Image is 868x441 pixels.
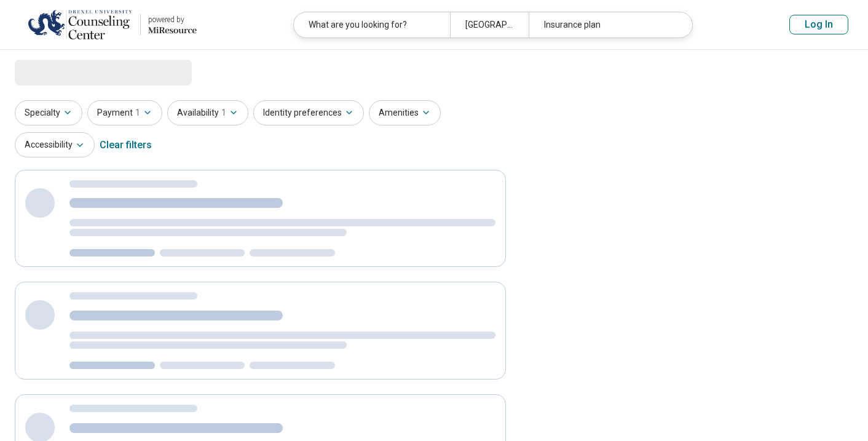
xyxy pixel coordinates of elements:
img: Drexel University [28,10,133,39]
span: 1 [221,106,226,119]
a: Drexel Universitypowered by [20,10,197,39]
div: What are you looking for? [294,12,450,38]
div: Clear filters [100,130,152,160]
button: Specialty [15,100,82,125]
span: 1 [135,106,140,119]
button: Log In [789,15,848,34]
div: [GEOGRAPHIC_DATA], [GEOGRAPHIC_DATA] [450,12,528,38]
span: Loading... [15,60,118,84]
div: Insurance plan [529,12,685,38]
button: Accessibility [15,132,95,157]
button: Availability1 [167,100,248,125]
button: Payment1 [87,100,162,125]
button: Amenities [369,100,441,125]
button: Identity preferences [253,100,364,125]
div: powered by [148,14,197,25]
